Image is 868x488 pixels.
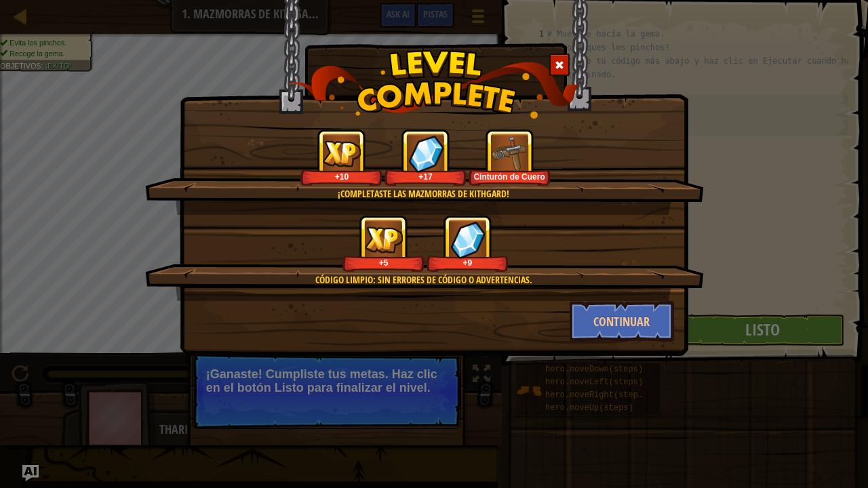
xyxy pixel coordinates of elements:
button: Continuar [570,301,675,342]
div: +10 [303,171,380,182]
img: reward_icon_gems.png [450,221,486,258]
div: +17 [387,171,464,182]
div: +5 [345,258,422,268]
img: reward_icon_gems.png [408,135,443,172]
img: reward_icon_xp.png [323,140,361,167]
div: Código limpio: sin errores de código o advertencias. [210,273,637,287]
img: portrait.png [491,135,528,172]
div: +9 [429,258,506,268]
div: ¡Completaste las Mazmorras de Kithgard! [210,187,637,201]
div: Cinturón de Cuero [471,171,548,182]
img: reward_icon_xp.png [365,226,403,253]
img: level_complete.png [289,50,580,119]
